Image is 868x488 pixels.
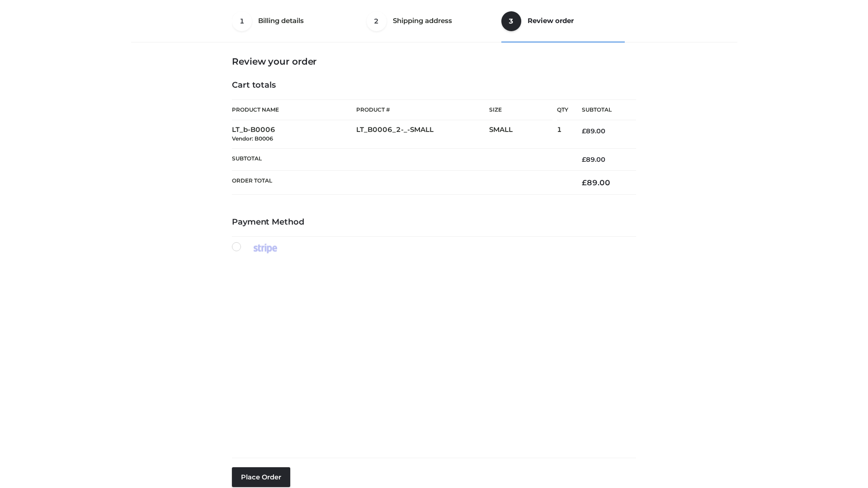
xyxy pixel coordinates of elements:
h4: Cart totals [232,80,636,90]
td: 1 [557,120,568,149]
span: £ [582,127,586,135]
td: SMALL [489,120,557,149]
th: Qty [557,99,568,120]
bdi: 89.00 [582,155,605,164]
iframe: Secure payment input frame [230,252,634,450]
bdi: 89.00 [582,178,610,187]
h3: Review your order [232,56,636,67]
td: LT_b-B0006 [232,120,356,149]
span: £ [582,178,587,187]
bdi: 89.00 [582,127,605,135]
th: Product Name [232,99,356,120]
small: Vendor: B0006 [232,135,273,142]
th: Order Total [232,171,568,195]
th: Subtotal [568,100,636,120]
th: Subtotal [232,148,568,170]
span: £ [582,155,586,164]
td: LT_B0006_2-_-SMALL [356,120,489,149]
h4: Payment Method [232,217,636,227]
button: Place order [232,467,290,487]
th: Product # [356,99,489,120]
th: Size [489,100,552,120]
